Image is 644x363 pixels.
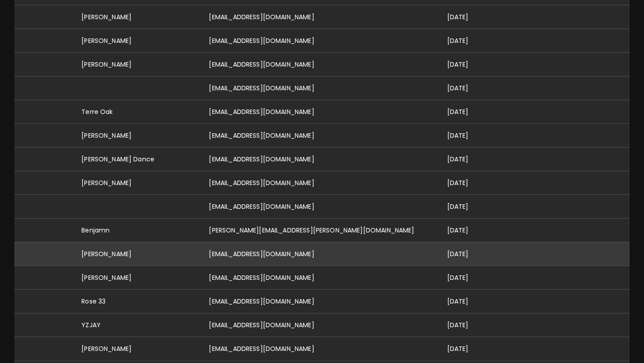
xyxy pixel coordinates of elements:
td: [DATE] [440,337,493,361]
td: [DATE] [440,195,493,219]
td: [DATE] [440,29,493,53]
td: [DATE] [440,148,493,171]
td: [EMAIL_ADDRESS][DOMAIN_NAME] [202,313,440,337]
td: [PERSON_NAME] [74,242,202,266]
td: [PERSON_NAME] [74,29,202,53]
td: [EMAIL_ADDRESS][DOMAIN_NAME] [202,53,440,76]
td: [DATE] [440,124,493,148]
td: [PERSON_NAME] [74,171,202,195]
td: [DATE] [440,100,493,124]
td: [PERSON_NAME] [74,53,202,76]
td: [DATE] [440,53,493,76]
td: [PERSON_NAME] [74,337,202,361]
td: [DATE] [440,76,493,100]
td: [EMAIL_ADDRESS][DOMAIN_NAME] [202,100,440,124]
td: [EMAIL_ADDRESS][DOMAIN_NAME] [202,242,440,266]
td: [EMAIL_ADDRESS][DOMAIN_NAME] [202,124,440,148]
td: Terre Oak [74,100,202,124]
td: [EMAIL_ADDRESS][DOMAIN_NAME] [202,76,440,100]
td: YZJAY [74,313,202,337]
td: [DATE] [440,313,493,337]
td: [PERSON_NAME][EMAIL_ADDRESS][PERSON_NAME][DOMAIN_NAME] [202,219,440,242]
td: [PERSON_NAME] [74,5,202,29]
td: [EMAIL_ADDRESS][DOMAIN_NAME] [202,337,440,361]
td: [EMAIL_ADDRESS][DOMAIN_NAME] [202,5,440,29]
td: [DATE] [440,219,493,242]
td: [EMAIL_ADDRESS][DOMAIN_NAME] [202,171,440,195]
td: [EMAIL_ADDRESS][DOMAIN_NAME] [202,195,440,219]
td: [EMAIL_ADDRESS][DOMAIN_NAME] [202,148,440,171]
td: [DATE] [440,242,493,266]
td: Benjamn [74,219,202,242]
td: [DATE] [440,266,493,290]
td: [PERSON_NAME] [74,124,202,148]
td: [DATE] [440,171,493,195]
td: [PERSON_NAME] [74,266,202,290]
td: [DATE] [440,290,493,313]
td: [EMAIL_ADDRESS][DOMAIN_NAME] [202,29,440,53]
td: [PERSON_NAME] Dance [74,148,202,171]
td: [EMAIL_ADDRESS][DOMAIN_NAME] [202,290,440,313]
td: [DATE] [440,5,493,29]
td: Rose 33 [74,290,202,313]
td: [EMAIL_ADDRESS][DOMAIN_NAME] [202,266,440,290]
